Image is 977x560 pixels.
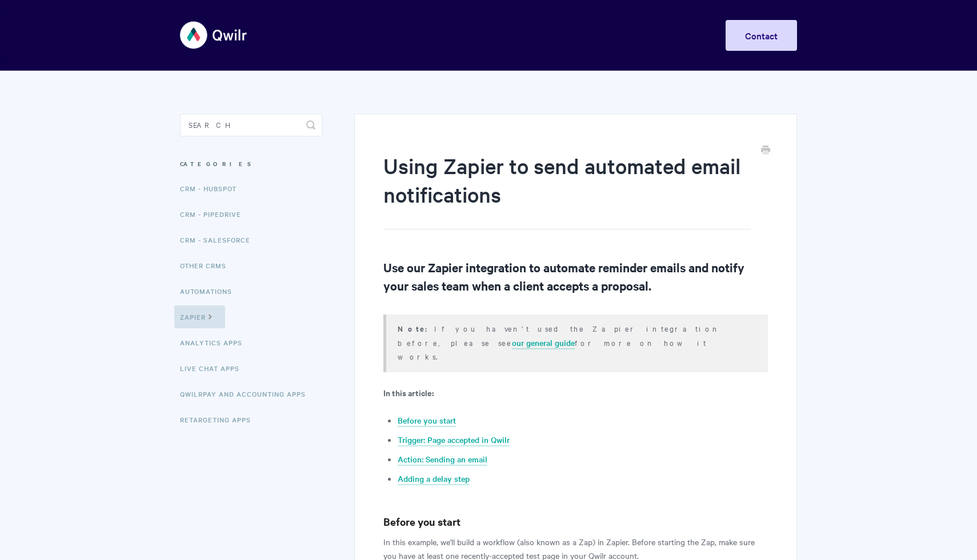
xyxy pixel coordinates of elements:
[398,414,456,427] a: Before you start
[761,144,770,157] a: Print this Article
[398,473,470,485] a: Adding a delay step
[180,228,259,251] a: CRM - Salesforce
[180,177,245,200] a: CRM - HubSpot
[383,258,768,295] h2: Use our Zapier integration to automate reminder emails and notify your sales team when a client a...
[398,453,487,466] a: Action: Sending an email
[180,154,322,174] h3: Categories
[512,337,575,349] a: our general guide
[180,203,250,225] a: CRM - Pipedrive
[383,514,768,530] h3: Before you start
[398,434,510,446] a: Trigger: Page accepted in Qwilr
[180,382,314,405] a: QwilrPay and Accounting Apps
[398,323,434,334] b: Note:
[383,151,751,229] h1: Using Zapier to send automated email notifications
[180,357,248,380] a: Live Chat Apps
[398,321,754,363] p: If you haven't used the Zapier integration before, please see for more on how it works.
[174,305,225,328] a: Zapier
[726,20,797,51] a: Contact
[180,331,251,354] a: Analytics Apps
[180,408,259,431] a: Retargeting Apps
[180,254,235,277] a: Other CRMs
[180,114,322,136] input: Search
[180,14,248,57] img: Qwilr Help Center
[180,280,241,303] a: Automations
[383,386,434,398] b: In this article:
